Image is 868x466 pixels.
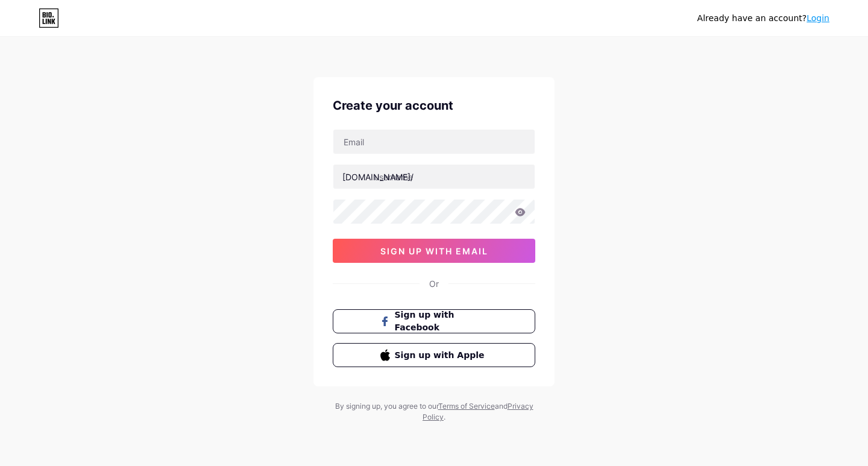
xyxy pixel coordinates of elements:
[395,309,488,334] span: Sign up with Facebook
[429,277,439,290] div: Or
[697,12,829,25] div: Already have an account?
[333,239,535,263] button: sign up with email
[807,13,829,23] a: Login
[333,96,535,115] div: Create your account
[395,349,488,362] span: Sign up with Apple
[333,165,535,189] input: username
[333,130,535,154] input: Email
[332,401,536,423] div: By signing up, you agree to our and .
[380,246,488,256] span: sign up with email
[438,401,495,411] a: Terms of Service
[342,171,414,183] div: [DOMAIN_NAME]/
[333,343,535,367] button: Sign up with Apple
[333,309,535,333] button: Sign up with Facebook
